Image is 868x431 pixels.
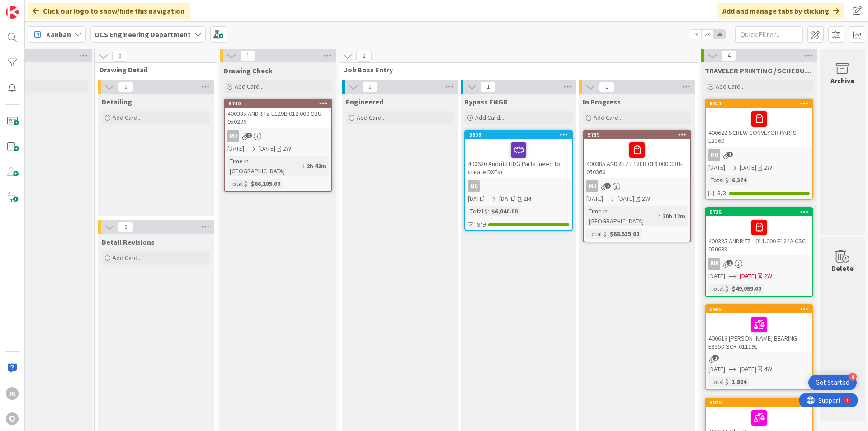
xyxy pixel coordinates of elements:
[118,222,133,232] span: 0
[849,373,857,381] div: 4
[701,30,713,39] span: 2x
[584,131,690,139] div: 5739
[586,206,659,226] div: Time in [GEOGRAPHIC_DATA]
[708,258,720,270] div: BW
[229,100,331,107] div: 5740
[102,97,132,106] span: Detailing
[808,375,857,390] div: Open Get Started checklist, remaining modules: 4
[642,194,650,204] div: 2W
[713,30,726,39] span: 3x
[705,99,813,200] a: 5911400622 SCREW CONVEYOR PARTS E336DDH[DATE][DATE]2WTotal $:6,3743/3
[730,284,764,294] div: $49,059.00
[304,161,329,171] div: 2h 42m
[259,144,275,153] span: [DATE]
[706,208,812,216] div: 5735
[708,377,728,387] div: Total $
[618,194,634,204] span: [DATE]
[47,4,49,11] div: 1
[706,99,812,147] div: 5911400622 SCREW CONVEYOR PARTS E336D
[584,180,690,192] div: MJ
[584,139,690,178] div: 400385 ANDRITZ E128B 019.000 CBU- 050360
[283,144,291,153] div: 2W
[831,263,854,274] div: Delete
[706,313,812,352] div: 400616 [PERSON_NAME] BEARING E335D SCR-011191
[469,132,572,138] div: 5909
[740,163,756,172] span: [DATE]
[708,271,725,281] span: [DATE]
[586,229,606,239] div: Total $
[465,131,572,139] div: 5909
[94,30,191,39] b: OCS Engineering Department
[464,97,508,106] span: Bypass ENGR
[689,30,701,39] span: 1x
[113,114,142,122] span: Add Card...
[224,66,273,75] span: Drawing Check
[225,108,331,128] div: 400385 ANDRITZ E129B 012.000 CBU- 050296
[708,284,728,294] div: Total $
[227,156,303,176] div: Time in [GEOGRAPHIC_DATA]
[6,412,19,425] div: O
[764,163,772,172] div: 2W
[489,206,520,216] div: $6,040.00
[584,131,690,178] div: 5739400385 ANDRITZ E128B 019.000 CBU- 050360
[464,130,573,231] a: 5909400620 Andritz HDG Parts (need to create DXFs)NC[DATE][DATE]2MTotal $:$6,040.009/9
[708,365,725,374] span: [DATE]
[708,149,720,161] div: DH
[728,284,730,294] span: :
[583,130,691,242] a: 5739400385 ANDRITZ E128B 019.000 CBU- 050360MJ[DATE][DATE]2WTime in [GEOGRAPHIC_DATA]:20h 12mTota...
[740,271,756,281] span: [DATE]
[477,220,486,229] span: 9/9
[588,132,690,138] div: 5739
[102,237,155,246] span: Detail Revisions
[499,194,516,204] span: [DATE]
[583,97,621,106] span: In Progress
[706,305,812,352] div: 5908400616 [PERSON_NAME] BEARING E335D SCR-011191
[249,179,283,189] div: $66,105.00
[706,149,812,161] div: DH
[6,6,19,19] img: Visit kanbanzone.com
[113,254,142,262] span: Add Card...
[468,206,488,216] div: Total $
[605,183,611,189] span: 2
[830,75,854,86] div: Archive
[46,29,71,40] span: Kanban
[716,82,745,90] span: Add Card...
[706,216,812,255] div: 400385 ANDRITZ - 011.000 E124A CSC- 050639
[362,81,377,92] span: 0
[721,50,736,61] span: 4
[706,208,812,255] div: 5735400385 ANDRITZ - 011.000 E124A CSC- 050639
[708,175,728,185] div: Total $
[118,81,133,92] span: 0
[727,260,733,266] span: 2
[706,99,812,108] div: 5911
[357,114,386,122] span: Add Card...
[28,3,190,19] div: Click our logo to show/hide this navigation
[730,377,749,387] div: 1,824
[524,194,531,204] div: 2M
[247,179,249,189] span: :
[599,81,614,92] span: 1
[710,100,812,107] div: 5911
[660,211,688,221] div: 20h 12m
[710,306,812,313] div: 5908
[227,130,239,142] div: MJ
[706,305,812,313] div: 5908
[19,1,41,12] span: Support
[468,194,485,204] span: [DATE]
[99,65,206,74] span: Drawing Detail
[659,211,660,221] span: :
[708,163,725,172] span: [DATE]
[705,66,813,75] span: TRAVELER PRINTING / SCHEDULING
[705,304,813,390] a: 5908400616 [PERSON_NAME] BEARING E335D SCR-011191[DATE][DATE]4WTotal $:1,824
[465,180,572,192] div: NC
[356,51,372,62] span: 2
[344,65,687,74] span: Job Boss Entry
[225,130,331,142] div: MJ
[488,206,489,216] span: :
[717,3,844,19] div: Add and manage tabs by clicking
[706,398,812,407] div: 5920
[227,144,244,153] span: [DATE]
[816,378,849,387] div: Get Started
[112,51,127,62] span: 0
[608,229,642,239] div: $68,535.00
